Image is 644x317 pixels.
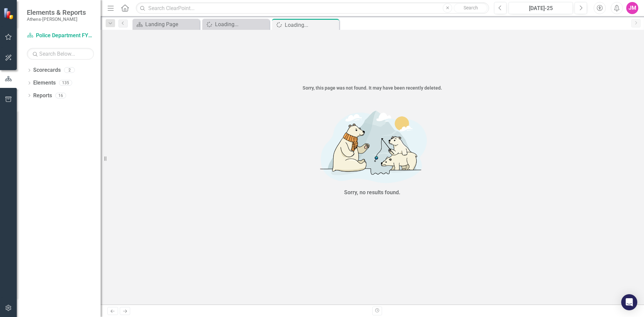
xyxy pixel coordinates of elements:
input: Search Below... [27,48,94,60]
div: Loading... [285,21,337,29]
div: Sorry, this page was not found. It may have been recently deleted. [101,85,644,91]
small: Athens-[PERSON_NAME] [27,16,86,22]
div: Sorry, no results found. [344,189,400,196]
a: Scorecards [33,66,61,74]
button: Search [454,3,487,13]
a: Elements [33,79,56,87]
div: 16 [55,93,66,98]
div: Open Intercom Messenger [621,294,637,310]
a: Landing Page [134,20,198,29]
div: Loading... [215,20,268,29]
input: Search ClearPoint... [136,2,489,14]
button: JM [626,2,638,14]
a: Police Department FY24-25 [27,32,94,40]
div: 2 [64,67,75,73]
span: Search [464,5,478,10]
button: [DATE]-25 [508,2,573,14]
div: [DATE]-25 [511,4,571,12]
div: Landing Page [145,20,198,29]
div: 135 [59,80,72,86]
a: Loading... [204,20,268,29]
a: Reports [33,92,52,100]
img: ClearPoint Strategy [3,8,15,19]
span: Elements & Reports [27,8,86,16]
img: No results found [272,105,473,187]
